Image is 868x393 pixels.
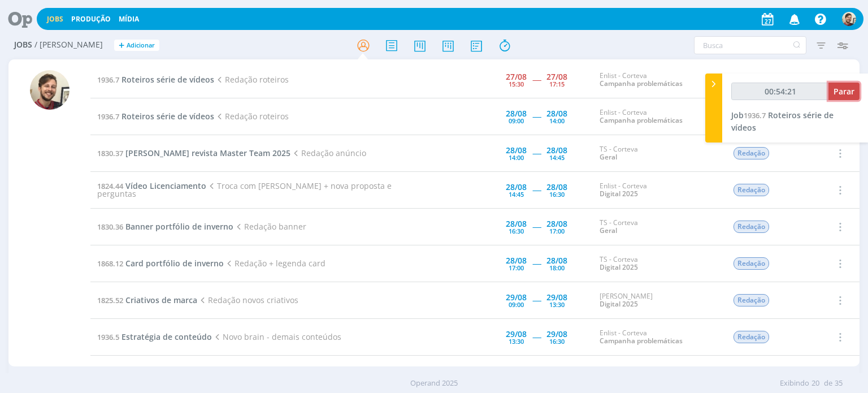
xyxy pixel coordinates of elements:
[34,40,103,50] span: / [PERSON_NAME]
[47,14,63,24] a: Jobs
[600,256,716,272] div: TS - Corteva
[828,83,860,100] button: Parar
[290,148,366,158] span: Redação anúncio
[97,222,123,232] span: 1830.36
[506,257,527,265] div: 28/08
[509,265,524,271] div: 17:00
[549,154,565,161] div: 14:45
[509,228,524,234] div: 16:30
[97,74,214,85] a: 1936.7Roteiros série de vídeos
[224,258,325,269] span: Redação + legenda card
[549,81,565,87] div: 17:15
[214,111,288,122] span: Redação roteiros
[734,257,769,270] span: Redação
[509,154,524,161] div: 14:00
[121,74,214,85] span: Roteiros série de vídeos
[549,228,565,234] div: 17:00
[119,14,139,24] a: Mídia
[532,258,541,269] span: -----
[549,191,565,197] div: 16:30
[68,15,114,24] button: Produção
[600,292,716,309] div: [PERSON_NAME]
[212,331,341,342] span: Novo brain - demais conteúdos
[600,262,638,272] a: Digital 2025
[600,299,638,309] a: Digital 2025
[233,221,306,232] span: Redação banner
[125,258,224,269] span: Card portfólio de inverno
[824,378,832,389] span: de
[546,110,567,118] div: 28/08
[71,14,111,24] a: Produção
[506,220,527,228] div: 28/08
[841,9,857,29] button: G
[600,219,716,235] div: TS - Corteva
[734,221,769,233] span: Redação
[97,258,123,269] span: 1868.12
[97,180,206,191] a: 1824.44Vídeo Licenciamento
[546,257,567,265] div: 28/08
[600,182,716,198] div: Enlist - Corteva
[119,40,124,51] span: +
[546,220,567,228] div: 28/08
[600,145,716,162] div: TS - Corteva
[549,338,565,344] div: 16:30
[509,338,524,344] div: 13:30
[532,221,541,232] span: -----
[549,301,565,308] div: 13:30
[97,331,212,342] a: 1936.5Estratégia de conteúdo
[506,110,527,118] div: 28/08
[115,15,142,24] button: Mídia
[546,330,567,338] div: 29/08
[97,75,119,85] span: 1936.7
[97,221,233,232] a: 1830.36Banner portfólio de inverno
[549,118,565,124] div: 14:00
[532,295,541,305] span: -----
[532,184,541,195] span: -----
[97,111,119,122] span: 1936.7
[600,226,617,235] a: Geral
[97,111,214,122] a: 1936.7Roteiros série de vídeos
[97,332,119,342] span: 1936.5
[546,146,567,154] div: 28/08
[600,109,716,125] div: Enlist - Corteva
[97,148,290,158] a: 1830.37[PERSON_NAME] revista Master Team 2025
[549,265,565,271] div: 18:00
[600,336,683,346] a: Campanha problemáticas
[509,81,524,87] div: 15:30
[506,73,527,81] div: 27/08
[121,111,214,122] span: Roteiros série de vídeos
[214,74,288,85] span: Redação roteiros
[600,189,638,198] a: Digital 2025
[509,118,524,124] div: 09:00
[506,146,527,154] div: 28/08
[125,295,197,305] span: Criativos de marca
[125,221,233,232] span: Banner portfólio de inverno
[734,184,769,196] span: Redação
[14,40,32,50] span: Jobs
[744,110,766,120] span: 1936.7
[780,378,809,389] span: Exibindo
[842,12,856,26] img: G
[546,183,567,191] div: 28/08
[546,73,567,81] div: 27/08
[600,79,683,88] a: Campanha problemáticas
[197,295,298,305] span: Redação novos criativos
[600,152,617,162] a: Geral
[811,378,819,389] span: 20
[506,183,527,191] div: 28/08
[734,147,769,159] span: Redação
[835,378,843,389] span: 35
[731,110,834,133] a: Job1936.7Roteiros série de vídeos
[97,148,123,158] span: 1830.37
[97,295,123,305] span: 1825.52
[125,148,290,158] span: [PERSON_NAME] revista Master Team 2025
[532,148,541,158] span: -----
[506,330,527,338] div: 29/08
[532,74,541,85] span: -----
[121,331,212,342] span: Estratégia de conteúdo
[127,42,155,49] span: Adicionar
[600,329,716,346] div: Enlist - Corteva
[97,295,197,305] a: 1825.52Criativos de marca
[114,40,159,51] button: +Adicionar
[532,111,541,122] span: -----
